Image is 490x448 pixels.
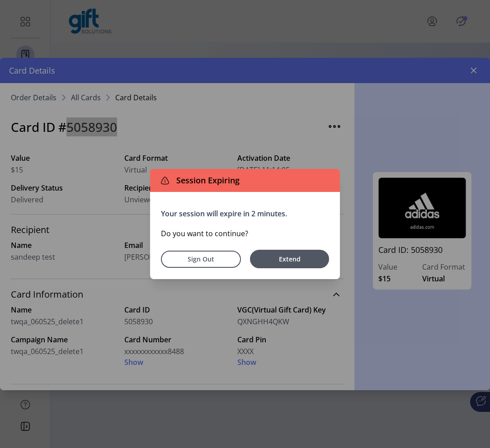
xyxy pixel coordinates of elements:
button: Extend [250,250,329,268]
button: Sign Out [161,251,241,268]
span: Extend [254,254,325,264]
span: Session Expiring [173,174,240,187]
span: Sign Out [173,254,229,264]
p: Do you want to continue? [161,228,329,239]
p: Your session will expire in 2 minutes. [161,208,329,219]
